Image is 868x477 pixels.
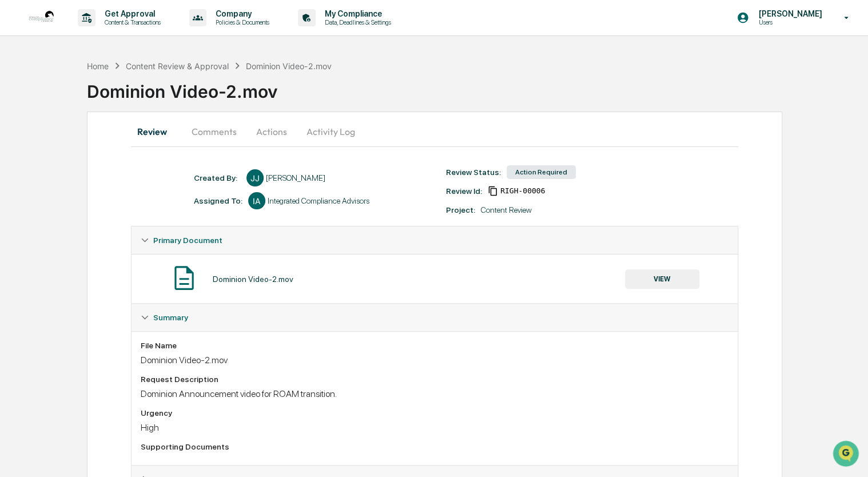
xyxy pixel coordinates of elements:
[87,72,868,102] div: Dominion Video-2.mov
[23,166,72,177] span: Data Lookup
[141,408,729,418] div: Urgency
[11,88,32,108] img: 1746055101610-c473b297-6a78-478c-a979-82029cc54cd1
[132,331,738,465] div: Summary
[11,24,208,42] p: How can we help?
[213,275,293,284] div: Dominion Video-2.mov
[266,173,325,182] div: [PERSON_NAME]
[141,442,729,451] div: Supporting Documents
[94,144,142,156] span: Attestations
[27,4,55,31] img: logo
[11,145,21,154] div: 🖐️
[114,194,138,202] span: Pylon
[246,61,331,71] div: Dominion Video-2.mov
[194,91,208,105] button: Start new chat
[87,61,109,71] div: Home
[131,118,739,145] div: secondary tabs example
[446,186,482,196] div: Review Id:
[7,140,78,160] a: 🖐️Preclearance
[194,173,241,182] div: Created By: ‎ ‎
[446,205,475,214] div: Project:
[507,165,576,179] div: Action Required
[95,18,166,26] p: Content & Transactions
[153,313,188,322] span: Summary
[83,145,92,154] div: 🗄️
[316,9,397,18] p: My Compliance
[749,9,827,18] p: [PERSON_NAME]
[316,18,397,26] p: Data, Deadlines & Settings
[153,236,222,245] span: Primary Document
[500,186,545,196] span: 2c42b71d-5f04-42a2-9e76-08125e25299e
[268,196,369,205] div: Integrated Compliance Advisors
[749,18,827,26] p: Users
[170,264,198,292] img: Document Icon
[246,169,264,186] div: JJ
[141,388,729,399] div: Dominion Announcement video for ROAM transition.
[831,439,862,470] iframe: Open customer support
[78,140,146,160] a: 🗄️Attestations
[126,61,229,71] div: Content Review & Approval
[132,226,738,254] div: Primary Document
[132,304,738,331] div: Summary
[182,118,246,145] button: Comments
[141,422,729,433] div: High
[81,193,138,202] a: Powered byPylon
[39,99,149,108] div: We're offline, we'll be back soon
[7,161,77,182] a: 🔎Data Lookup
[248,192,265,209] div: IA
[23,144,74,156] span: Preclearance
[206,18,275,26] p: Policies & Documents
[131,118,182,145] button: Review
[194,196,242,205] div: Assigned To:
[132,254,738,303] div: Primary Document
[39,88,188,99] div: Start new chat
[297,118,364,145] button: Activity Log
[141,341,729,350] div: File Name
[481,205,532,214] div: Content Review
[625,269,699,289] button: VIEW
[446,168,501,177] div: Review Status:
[141,355,729,365] div: Dominion Video-2.mov
[11,167,21,176] div: 🔎
[206,9,275,18] p: Company
[141,375,729,384] div: Request Description
[95,9,166,18] p: Get Approval
[246,118,297,145] button: Actions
